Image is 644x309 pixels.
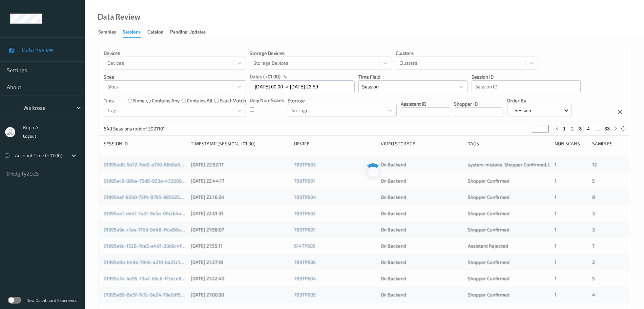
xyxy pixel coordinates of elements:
[358,74,468,80] p: Time Field
[396,50,538,57] p: Clusters
[104,97,114,104] p: Tags
[592,178,595,184] span: 5
[555,162,557,167] span: 1
[381,226,463,233] div: On Backend
[381,194,463,201] div: On Backend
[592,194,595,200] span: 8
[468,162,583,167] span: system-mistake, Shopper Confirmed, Unusual-Activity
[401,101,450,107] p: Assistant ID
[191,140,289,147] div: Timestamp (Session, +01:00)
[191,226,289,233] div: [DATE] 21:58:07
[191,259,289,266] div: [DATE] 21:37:18
[294,275,316,281] a: 789TP604
[191,194,289,201] div: [DATE] 22:16:24
[104,178,196,184] a: 01995ec9-08ba-75d8-923a-4330001f209b
[561,126,568,132] button: 1
[381,243,463,249] div: On Backend
[507,97,572,104] p: Order By
[468,194,510,200] span: Shopper Confirmed
[104,140,186,147] div: Session ID
[294,243,315,249] a: 614TP605
[147,28,163,37] div: Catalog
[381,259,463,266] div: On Backend
[187,97,212,104] label: contains all
[555,140,587,147] div: Non Scans
[104,292,193,297] a: 01995e69-8e5f-7c7c-9e24-79e0df5d5bfa
[250,50,392,57] p: Storage Devices
[104,275,194,281] a: 01995e7e-4e95-73a2-b6c6-1f3dce873d19
[98,14,140,20] div: Data Review
[468,227,510,232] span: Shopper Confirmed
[191,243,289,249] div: [DATE] 21:55:11
[555,227,557,232] span: 1
[577,126,584,132] button: 3
[602,126,612,132] button: 33
[191,161,289,168] div: [DATE] 22:52:17
[170,27,212,37] a: Pending Updates
[468,210,510,216] span: Shopper Confirmed
[593,126,601,132] button: ...
[104,162,196,167] a: 01995ed0-5b72-7bd0-a730-66b9a555192d
[104,74,246,80] p: Sites
[98,27,123,37] a: Samples
[104,194,194,200] a: 01995eaf-82b0-73f4-8795-985025e276f7
[592,292,595,297] span: 4
[512,107,534,114] p: Session
[592,243,595,249] span: 7
[381,210,463,217] div: On Backend
[555,178,557,184] span: 1
[294,162,316,167] a: 789TP603
[288,97,397,104] p: Storage
[585,126,592,132] button: 4
[250,73,281,80] p: dates (+01:00)
[381,178,463,184] div: On Backend
[555,243,557,249] span: 1
[381,275,463,282] div: On Backend
[191,275,289,282] div: [DATE] 21:22:40
[133,97,145,104] label: none
[191,291,289,298] div: [DATE] 21:00:00
[147,27,170,37] a: Catalog
[294,227,315,232] a: 789TP601
[104,243,195,249] a: 01995e9c-1528-7da5-a401-20d9c4f6b360
[555,194,557,200] span: 1
[191,210,289,217] div: [DATE] 22:01:31
[104,210,194,216] a: 01995ea1-deb7-7a31-9e5a-0fb264a667d6
[468,178,510,184] span: Shopper Confirmed
[592,259,595,265] span: 2
[294,178,315,184] a: 789TP601
[381,291,463,298] div: On Backend
[592,275,595,281] span: 5
[152,97,180,104] label: contains any
[104,227,194,232] a: 01995e9e-c1ae-710d-9d48-ffce88a91aee
[592,210,595,216] span: 3
[294,259,316,265] a: 789TP606
[472,74,581,80] p: Session ID
[468,275,510,281] span: Shopper Confirmed
[569,126,576,132] button: 2
[220,97,246,104] label: exact match
[468,292,510,297] span: Shopper Confirmed
[555,275,557,281] span: 1
[250,97,284,104] p: Only Non-Scans
[294,292,316,297] a: 789TP605
[104,125,167,132] p: 649 Sessions (out of 3921101)
[468,259,510,265] span: Shopper Confirmed
[123,28,141,38] div: Sessions
[294,140,376,147] div: Device
[104,259,197,265] a: 01995e8b-b49b-7946-a210-ba25c18e39e3
[592,162,597,167] span: 12
[294,194,316,200] a: 789TP604
[468,140,550,147] div: Tags
[98,28,116,37] div: Samples
[294,210,316,216] a: 789TP602
[123,27,147,38] a: Sessions
[454,101,503,107] p: Shopper ID
[104,50,246,57] p: Devices
[592,227,595,232] span: 3
[381,161,463,168] div: On Backend
[468,243,508,249] span: Assistant Rejected
[555,259,557,265] span: 1
[191,178,289,184] div: [DATE] 22:44:17
[555,292,557,297] span: 1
